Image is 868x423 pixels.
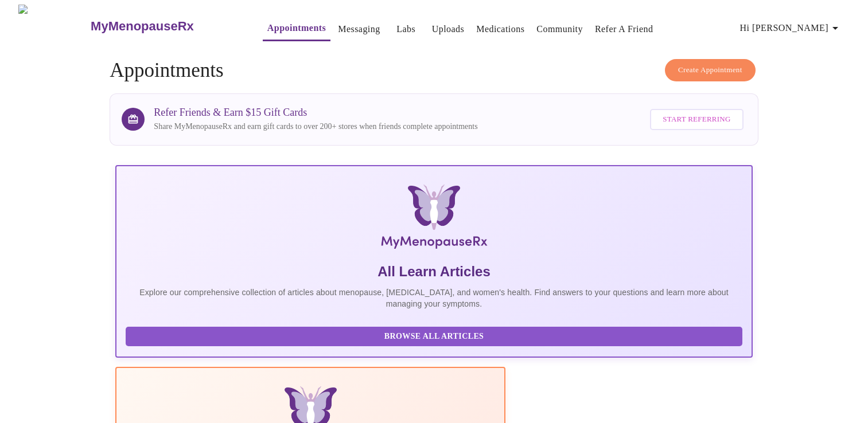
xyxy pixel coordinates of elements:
button: Refer a Friend [590,18,658,41]
h4: Appointments [110,59,758,82]
h3: Refer Friends & Earn $15 Gift Cards [154,107,477,119]
button: Create Appointment [665,59,756,81]
p: Explore our comprehensive collection of articles about menopause, [MEDICAL_DATA], and women's hea... [126,287,742,310]
a: Appointments [267,20,326,36]
img: MyMenopauseRx Logo [18,5,89,48]
button: Appointments [263,17,330,41]
span: Start Referring [663,113,730,126]
a: Browse All Articles [126,331,745,340]
a: Refer a Friend [595,21,653,37]
button: Messaging [333,18,384,41]
a: Labs [396,21,415,37]
h3: MyMenopauseRx [91,19,194,34]
span: Hi [PERSON_NAME] [740,20,842,36]
button: Community [532,18,587,41]
a: Uploads [432,21,465,37]
img: MyMenopauseRx Logo [221,185,647,253]
button: Hi [PERSON_NAME] [735,17,847,40]
button: Medications [472,18,529,41]
button: Uploads [427,18,469,41]
button: Labs [388,18,425,41]
span: Create Appointment [678,64,742,77]
h5: All Learn Articles [126,263,742,281]
p: Share MyMenopauseRx and earn gift cards to over 200+ stores when friends complete appointments [154,121,477,132]
a: MyMenopauseRx [89,6,240,46]
span: Browse All Articles [137,330,730,344]
a: Medications [476,21,524,37]
a: Messaging [338,21,380,37]
button: Browse All Articles [126,327,742,347]
button: Start Referring [650,109,743,130]
a: Start Referring [647,103,746,136]
a: Community [536,21,583,37]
